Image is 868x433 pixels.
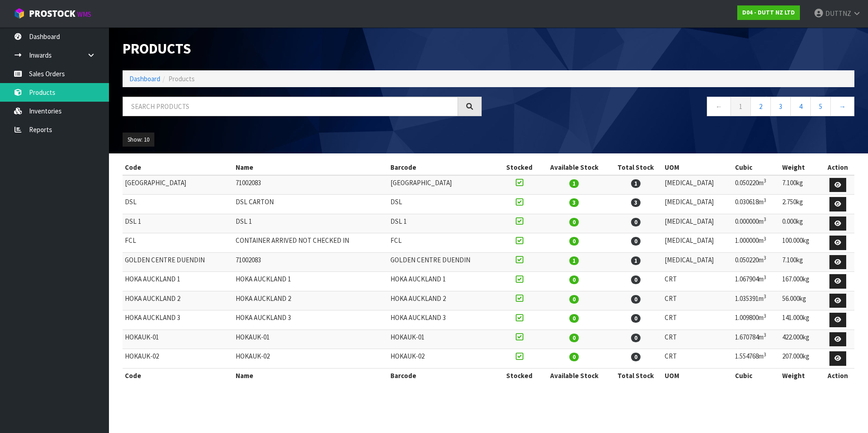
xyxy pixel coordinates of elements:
span: 0 [569,276,579,284]
td: HOKA AUCKLAND 2 [388,291,499,310]
td: 7.100kg [780,175,822,195]
td: HOKA AUCKLAND 1 [388,272,499,291]
th: Total Stock [609,368,662,383]
th: Weight [780,368,822,383]
th: Code [123,368,233,383]
th: Barcode [388,368,499,383]
a: Dashboard [129,74,160,83]
img: cube-alt.png [14,8,25,19]
small: WMS [77,10,91,19]
td: HOKAUK-02 [123,349,233,369]
span: 0 [631,314,641,323]
sup: 3 [764,293,766,300]
td: [GEOGRAPHIC_DATA] [388,175,499,195]
td: CRT [662,272,733,291]
td: HOKA AUCKLAND 2 [123,291,233,310]
input: Search products [123,97,458,116]
nav: Page navigation [495,97,854,119]
sup: 3 [764,351,766,358]
span: 0 [569,353,579,361]
td: 1.035391m [733,291,780,310]
span: Products [168,74,195,83]
td: 0.000kg [780,214,822,233]
td: DSL 1 [233,214,388,233]
span: 0 [631,353,641,361]
span: 0 [631,237,641,246]
td: [MEDICAL_DATA] [662,175,733,195]
span: 0 [631,334,641,342]
h1: Products [123,41,482,57]
sup: 3 [764,197,766,203]
sup: 3 [764,274,766,280]
td: CRT [662,349,733,369]
a: 1 [730,97,751,116]
td: 0.030618m [733,195,780,214]
span: 3 [631,198,641,207]
td: CONTAINER ARRIVED NOT CHECKED IN [233,233,388,253]
td: DSL 1 [388,214,499,233]
strong: D04 - DUTT NZ LTD [742,9,795,16]
td: FCL [388,233,499,253]
td: HOKA AUCKLAND 3 [123,310,233,330]
a: 5 [810,97,831,116]
a: ← [707,97,731,116]
span: ProStock [29,8,75,20]
td: 141.000kg [780,310,822,330]
td: CRT [662,330,733,349]
span: 0 [569,314,579,323]
td: HOKAUK-02 [233,349,388,369]
span: 0 [631,295,641,304]
td: 71002083 [233,252,388,272]
td: 1.554768m [733,349,780,369]
th: Stocked [499,368,540,383]
th: Code [123,160,233,175]
td: 1.000000m [733,233,780,253]
td: 422.000kg [780,330,822,349]
td: DSL [123,195,233,214]
td: [MEDICAL_DATA] [662,252,733,272]
td: DSL [388,195,499,214]
td: HOKAUK-01 [388,330,499,349]
span: 1 [569,256,579,265]
sup: 3 [764,216,766,222]
th: Action [822,160,854,175]
th: Cubic [733,368,780,383]
td: [MEDICAL_DATA] [662,195,733,214]
sup: 3 [764,332,766,338]
td: [MEDICAL_DATA] [662,233,733,253]
span: 0 [569,218,579,226]
sup: 3 [764,255,766,261]
td: 207.000kg [780,349,822,369]
td: 1.670784m [733,330,780,349]
span: 1 [631,179,641,188]
th: Total Stock [609,160,662,175]
th: UOM [662,160,733,175]
button: Show: 10 [123,133,154,147]
td: [MEDICAL_DATA] [662,214,733,233]
span: 0 [631,218,641,226]
td: DSL 1 [123,214,233,233]
span: DUTTNZ [825,9,851,18]
td: CRT [662,291,733,310]
td: 1.067904m [733,272,780,291]
a: 3 [770,97,791,116]
td: 2.750kg [780,195,822,214]
td: [GEOGRAPHIC_DATA] [123,175,233,195]
td: 71002083 [233,175,388,195]
td: 0.050220m [733,252,780,272]
th: Weight [780,160,822,175]
th: Name [233,368,388,383]
th: Available Stock [540,160,609,175]
td: HOKAUK-02 [388,349,499,369]
td: GOLDEN CENTRE DUENDIN [123,252,233,272]
td: HOKA AUCKLAND 3 [233,310,388,330]
th: Action [822,368,854,383]
a: 2 [750,97,771,116]
td: HOKA AUCKLAND 2 [233,291,388,310]
span: 1 [569,179,579,188]
a: → [830,97,854,116]
span: 0 [569,237,579,246]
td: FCL [123,233,233,253]
span: 0 [631,276,641,284]
th: Available Stock [540,368,609,383]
